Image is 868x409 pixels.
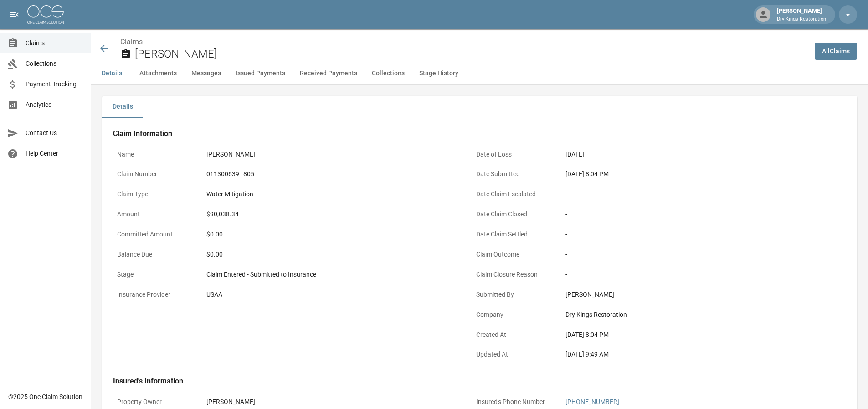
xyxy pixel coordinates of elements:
p: Created At [472,326,554,344]
div: Dry Kings Restoration [565,310,816,320]
a: Claims [120,37,143,46]
div: [PERSON_NAME] [206,150,457,159]
h4: Claim Information [113,129,820,138]
button: Details [91,63,132,84]
div: © 2025 One Claim Solution [8,392,82,401]
p: Claim Outcome [472,246,554,263]
div: USAA [206,290,457,299]
button: Collections [365,63,412,84]
div: - [565,189,816,199]
p: Date Claim Closed [472,205,554,223]
p: Stage [113,266,195,283]
div: [DATE] 8:04 PM [565,330,816,340]
nav: breadcrumb [120,37,807,47]
p: Submitted By [472,286,554,304]
span: Contact Us [26,128,83,138]
div: [PERSON_NAME] [206,397,457,407]
p: Amount [113,205,195,223]
h4: Insured's Information [113,377,820,386]
span: Analytics [26,100,83,110]
div: 011300639–805 [206,169,457,179]
span: Payment Tracking [26,79,83,89]
p: Date Submitted [472,165,554,183]
p: Dry Kings Restoration [777,16,826,23]
div: Claim Entered - Submitted to Insurance [206,270,457,279]
p: Updated At [472,346,554,363]
p: Date of Loss [472,146,554,163]
a: [PHONE_NUMBER] [565,398,619,405]
p: Date Claim Settled [472,225,554,243]
div: $90,038.34 [206,210,457,219]
p: Date Claim Escalated [472,185,554,203]
button: open drawer [5,5,24,24]
span: Claims [26,38,83,48]
div: - [565,270,816,279]
a: AllClaims [815,43,857,60]
div: [DATE] 9:49 AM [565,350,816,359]
button: Messages [184,63,228,84]
div: anchor tabs [91,63,868,84]
div: details tabs [102,96,857,118]
div: $0.00 [206,250,457,259]
div: [DATE] 8:04 PM [565,169,816,179]
div: - [565,230,816,239]
div: Water Mitigation [206,189,457,199]
p: Name [113,146,195,163]
div: [PERSON_NAME] [565,290,816,299]
div: - [565,210,816,219]
div: [PERSON_NAME] [773,6,830,23]
button: Details [102,96,143,118]
div: $0.00 [206,230,457,239]
div: - [565,250,816,259]
h2: [PERSON_NAME] [135,47,807,61]
p: Insurance Provider [113,286,195,304]
span: Collections [26,59,83,68]
p: Committed Amount [113,225,195,243]
p: Company [472,306,554,324]
div: [DATE] [565,150,816,159]
button: Received Payments [293,63,365,84]
button: Stage History [412,63,466,84]
span: Help Center [26,149,83,158]
p: Claim Closure Reason [472,266,554,283]
p: Claim Number [113,165,195,183]
img: ocs-logo-white-transparent.png [27,5,64,24]
p: Balance Due [113,246,195,263]
button: Issued Payments [228,63,293,84]
p: Claim Type [113,185,195,203]
button: Attachments [132,63,184,84]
